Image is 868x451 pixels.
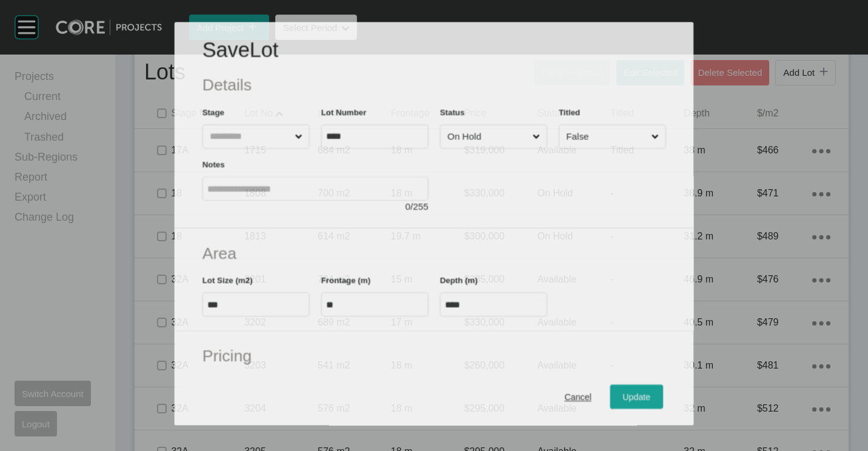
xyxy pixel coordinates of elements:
label: Status [440,108,465,117]
span: Close menu... [530,125,542,149]
span: 0 [405,202,410,212]
label: Lot Number [321,108,367,117]
button: Cancel [552,384,604,409]
label: Stage [202,108,224,117]
button: Update [610,384,663,409]
h2: Pricing [202,346,666,368]
h2: Area [202,242,666,265]
h1: Save Lot [202,36,666,65]
label: Lot Size (m2) [202,276,253,285]
label: Notes [202,160,225,169]
span: Update [623,392,650,401]
input: False [564,125,649,149]
span: Close menu... [649,125,661,149]
input: On Hold [445,125,530,149]
div: / 255 [202,201,429,214]
label: Frontage (m) [321,276,370,285]
span: Cancel [564,392,591,401]
label: Depth (m) [440,276,478,285]
span: Close menu... [292,125,304,149]
label: Titled [559,108,580,117]
h2: Details [202,74,666,96]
